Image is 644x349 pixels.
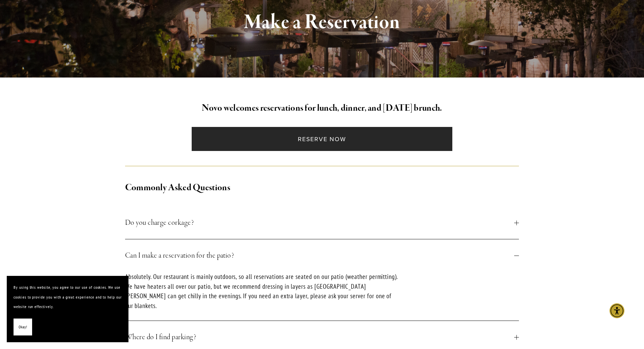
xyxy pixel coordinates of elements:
span: Do you charge corkage? [125,217,515,229]
h2: Novo welcomes reservations for lunch, dinner, and [DATE] brunch. [125,101,519,115]
p: Absolutely. Our restaurant is mainly outdoors, so all reservations are seated on our patio (weath... [125,272,401,310]
button: Can I make a reservation for the patio? [125,239,519,272]
div: Can I make a reservation for the patio? [125,272,519,321]
a: Reserve Now [192,127,452,151]
strong: Make a Reservation [244,9,400,35]
button: Okay! [14,319,32,336]
div: Accessibility Menu [610,303,624,318]
span: Where do I find parking? [125,331,515,343]
p: By using this website, you agree to our use of cookies. We use cookies to provide you with a grea... [14,283,122,312]
h2: Commonly Asked Questions [125,181,519,195]
button: Do you charge corkage? [125,206,519,239]
span: Okay! [19,322,27,332]
span: Can I make a reservation for the patio? [125,249,515,262]
section: Cookie banner [7,276,128,342]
